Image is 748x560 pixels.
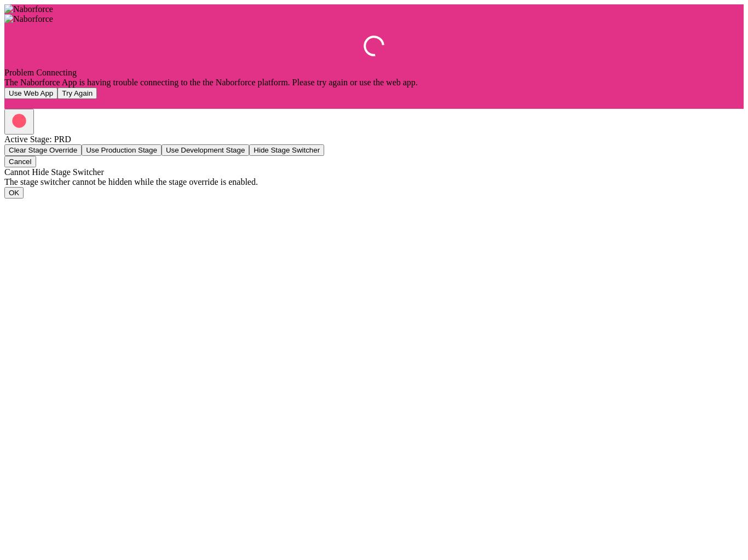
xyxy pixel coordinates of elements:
[4,144,82,156] button: Clear Stage Override
[4,187,24,199] button: OK
[82,144,162,156] button: Use Production Stage
[4,4,53,14] img: Naborforce
[249,144,324,156] button: Hide Stage Switcher
[4,87,57,99] button: Use Web App
[4,156,36,167] button: Cancel
[4,135,744,144] div: Active Stage: PRD
[4,68,744,78] div: Problem Connecting
[162,144,249,156] button: Use Development Stage
[57,87,97,99] button: Try Again
[4,167,744,177] div: Cannot Hide Stage Switcher
[4,177,744,187] div: The stage switcher cannot be hidden while the stage override is enabled.
[4,14,53,24] img: Naborforce
[4,78,744,87] div: The Naborforce App is having trouble connecting to the the Naborforce platform. Please try again ...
